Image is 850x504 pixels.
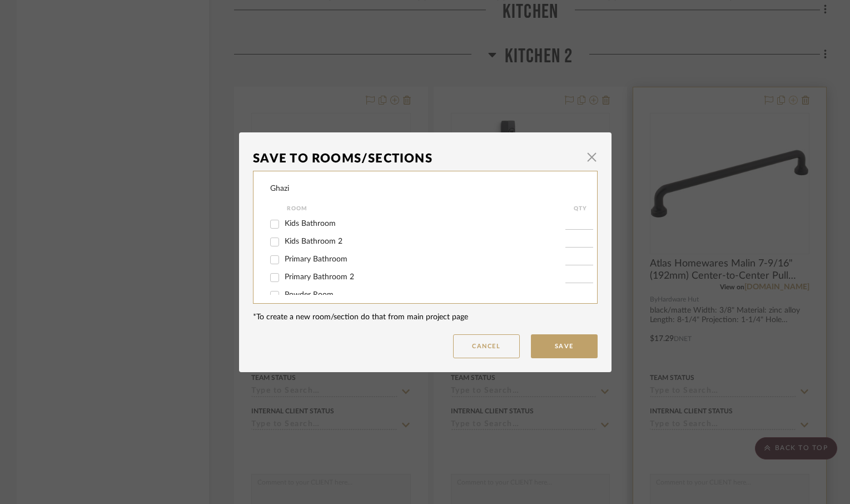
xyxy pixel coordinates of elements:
[285,273,354,281] span: Primary Bathroom 2
[253,146,598,171] dialog-header: Save To Rooms/Sections
[253,146,581,171] div: Save To Rooms/Sections
[253,312,598,323] div: *To create a new room/section do that from main project page
[285,220,336,228] span: Kids Bathroom
[287,202,565,215] div: Room
[270,183,289,195] div: Ghazi
[285,238,342,245] span: Kids Bathroom 2
[285,291,334,299] span: Powder Room
[285,255,347,263] span: Primary Bathroom
[453,334,520,358] button: Cancel
[581,146,603,169] button: Close
[565,202,596,215] div: QTY
[531,334,598,358] button: Save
